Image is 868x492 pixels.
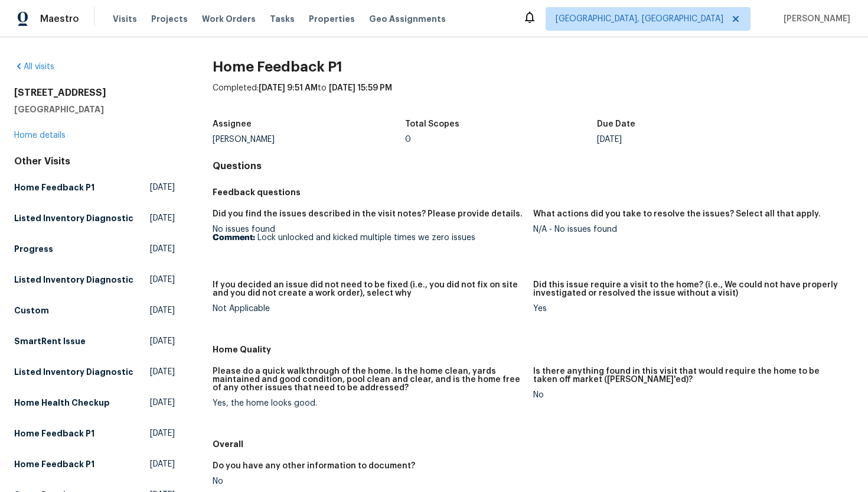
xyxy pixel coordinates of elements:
h5: Home Health Checkup [14,397,110,409]
h5: If you decided an issue did not need to be fixed (i.e., you did not fix on site and you did not c... [213,281,524,297]
h5: [GEOGRAPHIC_DATA] [14,103,175,115]
h5: Due Date [597,120,635,128]
h5: Listed Inventory Diagnostic [14,212,133,224]
h5: Please do a quick walkthrough of the home. Is the home clean, yards maintained and good condition... [213,367,524,392]
div: No issues found [213,225,524,242]
div: Yes [533,305,844,313]
h5: Home Feedback P1 [14,182,94,193]
h5: Listed Inventory Diagnostic [14,366,133,378]
a: Home Feedback P1[DATE] [14,177,175,198]
span: [DATE] [150,243,175,255]
h5: Listed Inventory Diagnostic [14,274,133,286]
a: SmartRent Issue[DATE] [14,331,175,352]
a: All visits [14,63,54,71]
a: Home Feedback P1[DATE] [14,454,175,475]
div: Completed: to [213,82,854,113]
span: Projects [151,13,188,25]
a: Listed Inventory Diagnostic[DATE] [14,208,175,229]
div: Not Applicable [213,305,524,313]
a: Home Feedback P1[DATE] [14,423,175,444]
h5: Did you find the issues described in the visit notes? Please provide details. [213,210,523,218]
span: [DATE] 15:59 PM [329,84,392,92]
span: [DATE] [150,274,175,286]
h5: Did this issue require a visit to the home? (i.e., We could not have properly investigated or res... [533,281,844,297]
span: [GEOGRAPHIC_DATA], [GEOGRAPHIC_DATA] [556,13,723,25]
span: Work Orders [202,13,256,25]
h5: What actions did you take to resolve the issues? Select all that apply. [533,210,821,218]
h5: Do you have any other information to document? [213,462,415,470]
a: Home Health Checkup[DATE] [14,392,175,413]
h5: Home Quality [213,344,854,355]
h5: Overall [213,438,854,450]
span: [DATE] [150,458,175,470]
a: Home details [14,131,66,140]
b: Comment: [213,234,255,242]
div: 0 [405,135,598,144]
span: [DATE] [150,182,175,193]
span: Properties [309,13,355,25]
span: [DATE] [150,428,175,439]
span: Geo Assignments [369,13,446,25]
span: [PERSON_NAME] [779,13,850,25]
div: Yes, the home looks good. [213,399,524,407]
h5: Progress [14,243,53,255]
div: [PERSON_NAME] [213,135,405,144]
a: Progress[DATE] [14,238,175,260]
div: N/A - No issues found [533,225,844,234]
div: [DATE] [597,135,789,144]
p: Lock unlocked and kicked multiple times we zero issues [213,234,524,242]
a: Custom[DATE] [14,300,175,321]
span: [DATE] 9:51 AM [259,84,318,92]
h2: [STREET_ADDRESS] [14,87,175,99]
div: Other Visits [14,156,175,167]
div: No [213,477,524,485]
h5: Custom [14,305,49,316]
h5: Home Feedback P1 [14,428,94,439]
h5: Assignee [213,120,252,128]
span: [DATE] [150,397,175,409]
span: [DATE] [150,366,175,378]
span: Visits [113,13,137,25]
span: Tasks [270,15,295,23]
a: Listed Inventory Diagnostic[DATE] [14,269,175,290]
span: Maestro [40,13,79,25]
h5: Feedback questions [213,186,854,198]
h5: Total Scopes [405,120,459,128]
h2: Home Feedback P1 [213,61,854,73]
a: Listed Inventory Diagnostic[DATE] [14,361,175,383]
h5: Is there anything found in this visit that would require the home to be taken off market ([PERSON... [533,367,844,384]
span: [DATE] [150,212,175,224]
div: No [533,391,844,399]
span: [DATE] [150,305,175,316]
h5: SmartRent Issue [14,335,86,347]
h4: Questions [213,160,854,172]
span: [DATE] [150,335,175,347]
h5: Home Feedback P1 [14,458,94,470]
